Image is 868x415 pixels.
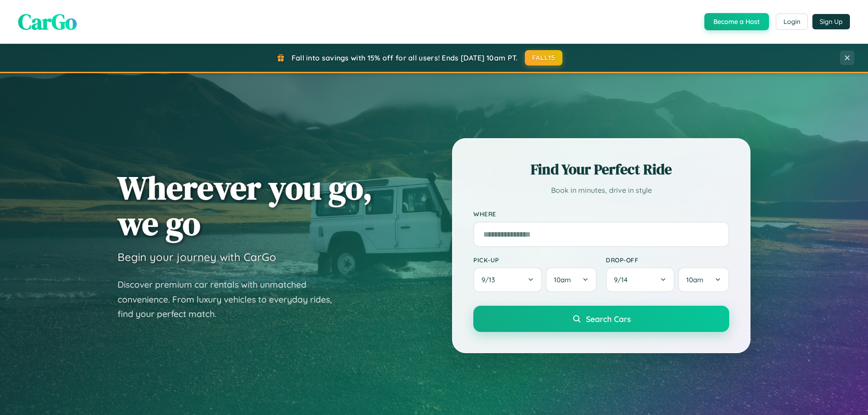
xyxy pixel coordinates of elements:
[678,267,729,292] button: 10am
[704,13,769,30] button: Become a Host
[614,275,632,284] span: 9 / 14
[473,306,729,332] button: Search Cars
[776,14,808,30] button: Login
[118,170,373,241] h1: Wherever you go, we go
[473,256,597,264] label: Pick-up
[473,267,542,292] button: 9/13
[812,14,850,29] button: Sign Up
[473,210,729,218] label: Where
[525,50,563,65] button: FALL15
[118,250,276,264] h3: Begin your journey with CarGo
[18,7,77,37] span: CarGo
[606,267,675,292] button: 9/14
[292,53,518,62] span: Fall into savings with 15% off for all users! Ends [DATE] 10am PT.
[473,159,729,179] h2: Find Your Perfect Ride
[481,275,500,284] span: 9 / 13
[473,184,729,197] p: Book in minutes, drive in style
[118,277,344,322] p: Discover premium car rentals with unmatched convenience. From luxury vehicles to everyday rides, ...
[686,275,703,284] span: 10am
[606,256,729,264] label: Drop-off
[554,275,571,284] span: 10am
[586,314,631,324] span: Search Cars
[546,267,597,292] button: 10am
